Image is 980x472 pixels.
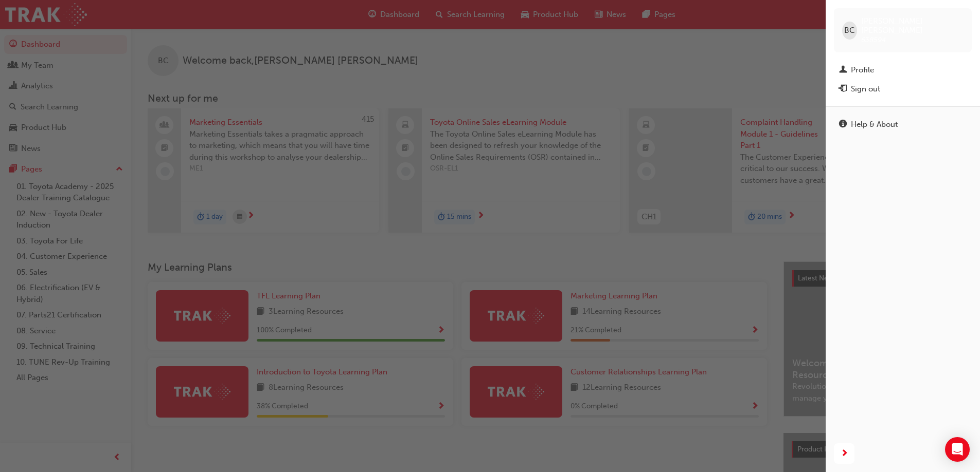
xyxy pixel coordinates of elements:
[851,83,880,95] div: Sign out
[861,16,964,35] span: [PERSON_NAME] [PERSON_NAME]
[839,85,847,94] span: exit-icon
[945,437,970,462] div: Open Intercom Messenger
[841,447,848,460] span: next-icon
[834,115,972,134] a: Help & About
[839,66,847,75] span: man-icon
[834,61,972,80] a: Profile
[839,120,847,129] span: info-icon
[851,119,898,130] div: Help & About
[844,25,855,36] span: BC
[834,80,972,99] button: Sign out
[861,35,886,44] span: 638594
[851,64,874,76] div: Profile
